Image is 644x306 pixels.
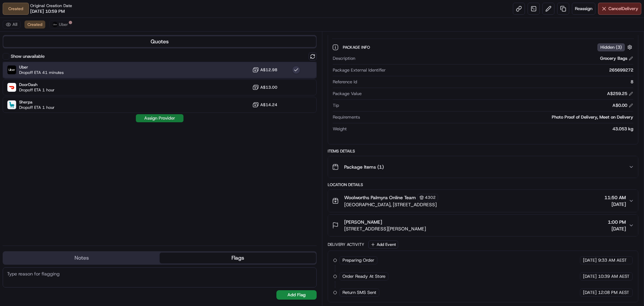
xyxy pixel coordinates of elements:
[19,82,55,87] span: DoorDash
[583,273,597,279] span: [DATE]
[328,182,638,187] div: Location Details
[598,273,630,279] span: 10:39 AM AEST
[3,36,316,47] button: Quotes
[612,102,633,108] div: A$0.00
[333,102,339,108] span: Tip
[52,22,58,27] img: uber-new-logo.jpeg
[598,257,627,263] span: 9:33 AM AEST
[388,67,633,73] div: 265699272
[608,225,626,232] span: [DATE]
[598,290,629,296] span: 12:08 PM AEST
[328,215,638,236] button: [PERSON_NAME][STREET_ADDRESS][PERSON_NAME]1:00 PM[DATE]
[4,95,54,107] a: 📗Knowledge Base
[7,83,16,92] img: DoorDash
[19,70,64,75] span: Dropoff ETA 41 minutes
[28,22,42,27] span: Created
[260,102,277,107] span: A$14.24
[328,156,638,178] button: Package Items (1)
[11,53,45,59] label: Show unavailable
[328,242,364,247] div: Delivery Activity
[607,91,633,97] div: A$259.25
[7,27,122,38] p: Welcome 👋
[342,257,374,263] span: Preparing Order
[136,114,183,122] button: Assign Provider
[597,43,634,51] button: Hidden (3)
[19,64,64,70] span: Uber
[344,164,384,170] span: Package Items ( 1 )
[276,290,317,300] button: Add Flag
[49,20,71,29] button: Uber
[344,201,438,208] span: [GEOGRAPHIC_DATA], [STREET_ADDRESS]
[252,84,277,91] button: A$13.00
[342,273,385,279] span: Order Ready At Store
[7,7,20,20] img: Nash
[13,97,51,104] span: Knowledge Base
[333,55,355,61] span: Description
[30,8,65,14] span: [DATE] 10:59 PM
[328,148,638,154] div: Items Details
[600,44,622,50] span: Hidden ( 3 )
[30,3,72,8] span: Original Creation Date
[333,126,347,132] span: Weight
[575,6,592,12] span: Reassign
[47,114,81,119] a: Powered byPylon
[3,20,20,29] button: All
[608,219,626,225] span: 1:00 PM
[328,190,638,212] button: Woolworths Palmyra Online Team4302[GEOGRAPHIC_DATA], [STREET_ADDRESS]11:50 AM[DATE]
[252,67,277,73] button: A$12.98
[598,3,641,15] button: CancelDelivery
[604,201,626,208] span: [DATE]
[114,66,122,74] button: Start new chat
[572,3,595,15] button: Reassign
[63,97,108,104] span: API Documentation
[333,79,357,85] span: Reference Id
[19,105,55,110] span: Dropoff ETA 1 hour
[3,253,160,263] button: Notes
[7,98,12,103] div: 📗
[59,22,68,27] span: Uber
[343,45,371,50] span: Package Info
[17,43,111,50] input: Clear
[23,64,110,71] div: Start new chat
[67,114,81,119] span: Pylon
[7,64,19,76] img: 1736555255976-a54dd68f-1ca7-489b-9aae-adbdc363a1c4
[425,195,436,200] span: 4302
[260,85,277,90] span: A$13.00
[600,55,633,61] div: Grocery Bags
[344,225,426,232] span: [STREET_ADDRESS][PERSON_NAME]
[333,67,386,73] span: Package External Identifier
[260,67,277,73] span: A$12.98
[24,20,45,29] button: Created
[160,253,316,263] button: Flags
[342,290,376,296] span: Return SMS Sent
[333,91,362,97] span: Package Value
[363,114,633,120] div: Photo Proof of Delivery, Meet on Delivery
[368,241,398,249] button: Add Event
[23,71,85,76] div: We're available if you need us!
[19,87,55,93] span: Dropoff ETA 1 hour
[583,290,597,296] span: [DATE]
[608,6,638,12] span: Cancel Delivery
[604,194,626,201] span: 11:50 AM
[360,79,633,85] div: 8
[7,100,16,109] img: Sherpa
[252,101,277,108] button: A$14.24
[333,114,360,120] span: Requirements
[344,219,382,225] span: [PERSON_NAME]
[344,194,416,201] span: Woolworths Palmyra Online Team
[583,257,597,263] span: [DATE]
[54,95,110,107] a: 💻API Documentation
[7,65,16,74] img: Uber
[57,98,62,103] div: 💻
[19,99,55,105] span: Sherpa
[350,126,633,132] div: 43.053 kg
